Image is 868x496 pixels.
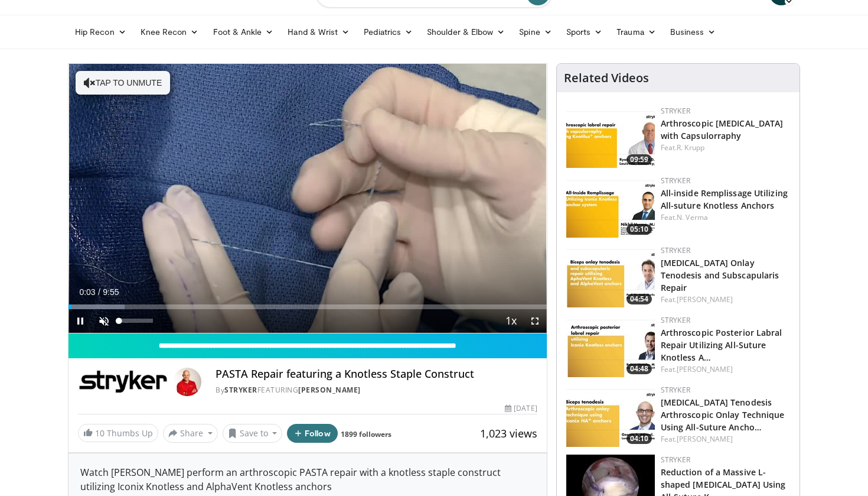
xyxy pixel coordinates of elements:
[566,245,655,307] img: f0e53f01-d5db-4f12-81ed-ecc49cba6117.150x105_q85_crop-smart_upscale.jpg
[566,245,655,307] a: 04:54
[78,368,168,396] img: Stryker
[216,385,537,395] div: By FEATURING
[78,424,158,442] a: 10 Thumbs Up
[480,426,537,440] span: 1,023 views
[661,385,690,395] a: Stryker
[564,71,649,85] h4: Related Videos
[566,106,655,168] img: c8a3b2cc-5bd4-4878-862c-e86fdf4d853b.150x105_q85_crop-smart_upscale.jpg
[566,176,655,238] a: 05:10
[119,319,152,323] div: Volume Level
[609,20,663,44] a: Trauma
[626,224,652,235] span: 05:10
[76,71,170,95] button: Tap to unmute
[661,176,690,186] a: Stryker
[661,257,779,293] a: [MEDICAL_DATA] Onlay Tenodesis and Subscapularis Repair
[661,142,790,153] div: Feat.
[79,287,95,297] span: 0:03
[287,424,338,443] button: Follow
[68,20,133,44] a: Hip Recon
[68,309,92,333] button: Pause
[677,434,733,444] a: [PERSON_NAME]
[92,309,116,333] button: Unmute
[224,385,257,395] a: Stryker
[677,364,733,374] a: [PERSON_NAME]
[523,309,547,333] button: Fullscreen
[163,424,218,443] button: Share
[500,309,523,333] button: Playback Rate
[505,403,537,414] div: [DATE]
[661,118,784,141] a: Arthroscopic [MEDICAL_DATA] with Capsulorraphy
[512,20,559,44] a: Spine
[661,294,790,305] div: Feat.
[661,315,690,325] a: Stryker
[566,315,655,377] a: 04:48
[626,154,652,165] span: 09:59
[661,434,790,445] div: Feat.
[206,20,281,44] a: Foot & Ankle
[341,429,391,439] a: 1899 followers
[95,427,105,439] span: 10
[566,315,655,377] img: d2f6a426-04ef-449f-8186-4ca5fc42937c.150x105_q85_crop-smart_upscale.jpg
[98,287,100,297] span: /
[661,212,790,223] div: Feat.
[661,106,690,116] a: Stryker
[677,294,733,304] a: [PERSON_NAME]
[68,64,547,333] video-js: Video Player
[566,385,655,447] img: dd3c9599-9b8f-4523-a967-19256dd67964.150x105_q85_crop-smart_upscale.jpg
[420,20,512,44] a: Shoulder & Elbow
[626,294,652,304] span: 04:54
[663,20,723,44] a: Business
[173,368,201,396] img: Avatar
[677,142,704,153] a: R. Krupp
[223,424,283,443] button: Save to
[661,245,690,255] a: Stryker
[216,368,537,381] h4: PASTA Repair featuring a Knotless Staple Construct
[357,20,420,44] a: Pediatrics
[68,304,547,309] div: Progress Bar
[559,20,610,44] a: Sports
[661,455,690,465] a: Stryker
[280,20,357,44] a: Hand & Wrist
[566,176,655,238] img: 0dbaa052-54c8-49be-8279-c70a6c51c0f9.150x105_q85_crop-smart_upscale.jpg
[566,106,655,168] a: 09:59
[626,364,652,374] span: 04:48
[677,212,708,222] a: N. Verma
[661,327,782,363] a: Arthroscopic Posterior Labral Repair Utilizing All-Suture Knotless A…
[626,433,652,444] span: 04:10
[661,187,788,211] a: All-inside Remplissage Utilizing All-suture Knotless Anchors
[661,364,790,375] div: Feat.
[133,20,206,44] a: Knee Recon
[298,385,361,395] a: [PERSON_NAME]
[566,385,655,447] a: 04:10
[103,287,119,297] span: 9:55
[661,397,785,433] a: [MEDICAL_DATA] Tenodesis Arthroscopic Onlay Technique Using All-Suture Ancho…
